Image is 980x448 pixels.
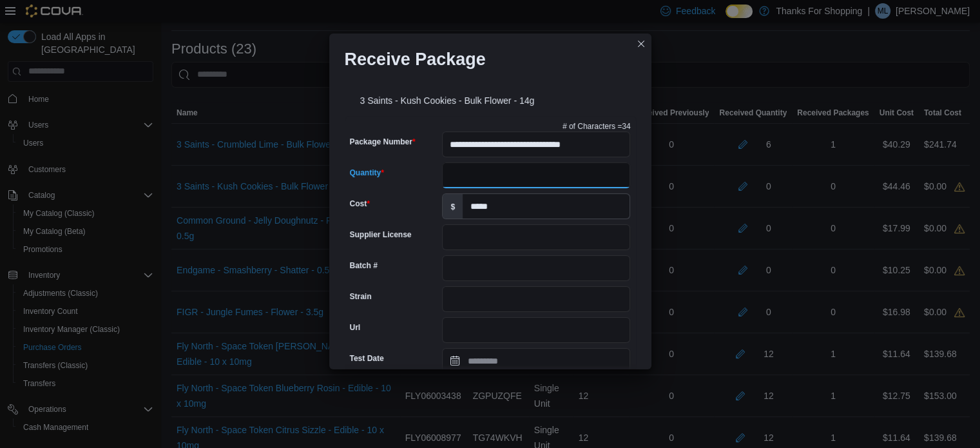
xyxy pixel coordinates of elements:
label: $ [443,194,463,219]
div: 3 Saints - Kush Cookies - Bulk Flower - 14g [345,80,636,116]
label: Cost [350,199,370,209]
label: Strain [350,291,372,302]
label: Test Date [350,353,384,364]
label: Supplier License [350,229,412,240]
label: Package Number [350,137,416,147]
button: Closes this modal window [633,36,649,52]
h1: Receive Package [345,49,486,70]
label: Batch # [350,260,378,271]
input: Press the down key to open a popover containing a calendar. [442,348,630,374]
label: Quantity [350,168,384,178]
label: Url [350,322,361,333]
p: # of Characters = 34 [562,121,631,131]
